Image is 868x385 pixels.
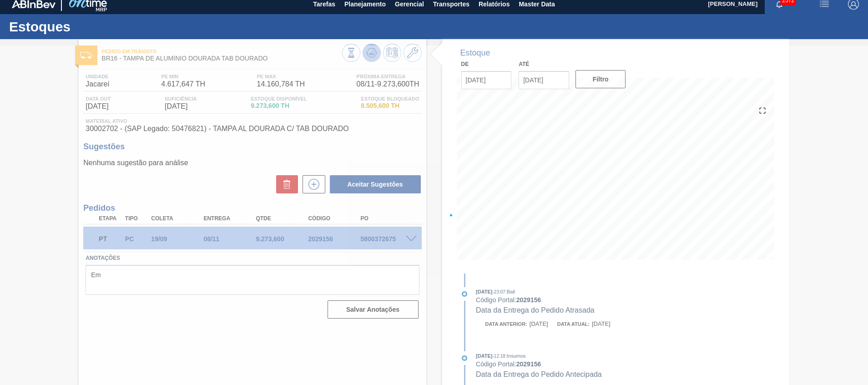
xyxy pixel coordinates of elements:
[342,44,360,62] button: Visão Geral dos Estoques
[9,21,171,32] h1: Estoques
[383,44,401,62] button: Programar Estoque
[363,44,381,62] button: Atualizar Gráfico
[404,44,422,62] button: Ir ao Master Data / Geral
